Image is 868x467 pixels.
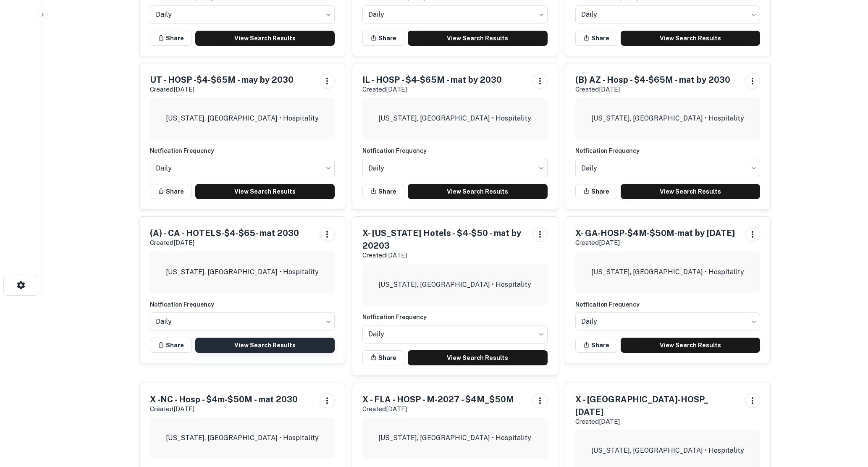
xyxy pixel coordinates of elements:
div: Without label [362,323,548,346]
h6: Notfication Frequency [575,300,760,309]
h5: (A) - CA - HOTELS-$4-$65- mat 2030 [150,227,299,239]
button: Share [362,184,404,199]
h6: Notfication Frequency [150,300,335,309]
p: [US_STATE], [GEOGRAPHIC_DATA] • Hospitality [591,446,744,456]
div: Without label [362,3,548,26]
div: Without label [575,156,760,180]
p: Created [DATE] [150,84,294,94]
button: Share [575,338,617,353]
p: Created [DATE] [362,84,502,94]
div: Without label [150,3,335,26]
h5: X- GA-HOSP-$4M-$50M-mat by [DATE] [575,227,735,239]
button: Share [575,184,617,199]
p: Created [DATE] [575,84,730,94]
p: [US_STATE], [GEOGRAPHIC_DATA] • Hospitality [378,280,531,290]
p: [US_STATE], [GEOGRAPHIC_DATA] • Hospitality [591,113,744,123]
h5: (B) AZ - Hosp - $4-$65M - mat by 2030 [575,73,730,86]
p: [US_STATE], [GEOGRAPHIC_DATA] • Hospitality [378,433,531,443]
a: View Search Results [621,338,760,353]
button: Share [150,31,192,46]
h6: Notfication Frequency [362,312,548,322]
h5: IL - HOSP - $4-$65M - mat by 2030 [362,73,502,86]
h5: X - FLA - HOSP - M-2027 - $4M_$50M [362,393,514,406]
h6: Notfication Frequency [150,146,335,155]
p: [US_STATE], [GEOGRAPHIC_DATA] • Hospitality [378,113,531,123]
button: Share [362,31,404,46]
div: Without label [575,3,760,26]
h5: UT - HOSP -$4-$65M - may by 2030 [150,73,294,86]
h5: X- [US_STATE] Hotels - $4-$50 - mat by 20203 [362,227,526,252]
iframe: Chat Widget [826,400,868,440]
h5: X -NC - Hosp - $4m-$50M - mat 2030 [150,393,298,406]
p: Created [DATE] [362,404,514,414]
button: Share [575,31,617,46]
a: View Search Results [621,31,760,46]
button: Share [150,338,192,353]
p: Created [DATE] [575,238,735,248]
button: Share [362,350,404,365]
div: Without label [150,310,335,333]
a: View Search Results [195,338,335,353]
p: Created [DATE] [362,250,526,260]
div: Without label [362,156,548,180]
p: Created [DATE] [150,238,299,248]
p: Created [DATE] [150,404,298,414]
h6: Notfication Frequency [575,146,760,155]
a: View Search Results [408,350,548,365]
a: View Search Results [195,184,335,199]
a: View Search Results [408,184,548,199]
a: View Search Results [408,31,548,46]
h6: Notfication Frequency [362,146,548,155]
p: [US_STATE], [GEOGRAPHIC_DATA] • Hospitality [166,113,319,123]
p: [US_STATE], [GEOGRAPHIC_DATA] • Hospitality [166,267,319,277]
a: View Search Results [621,184,760,199]
p: Created [DATE] [575,417,739,427]
div: Without label [150,156,335,180]
h5: X - [GEOGRAPHIC_DATA]-HOSP_ [DATE] [575,393,739,418]
p: [US_STATE], [GEOGRAPHIC_DATA] • Hospitality [166,433,319,443]
div: Without label [575,310,760,333]
a: View Search Results [195,31,335,46]
p: [US_STATE], [GEOGRAPHIC_DATA] • Hospitality [591,267,744,277]
button: Share [150,184,192,199]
